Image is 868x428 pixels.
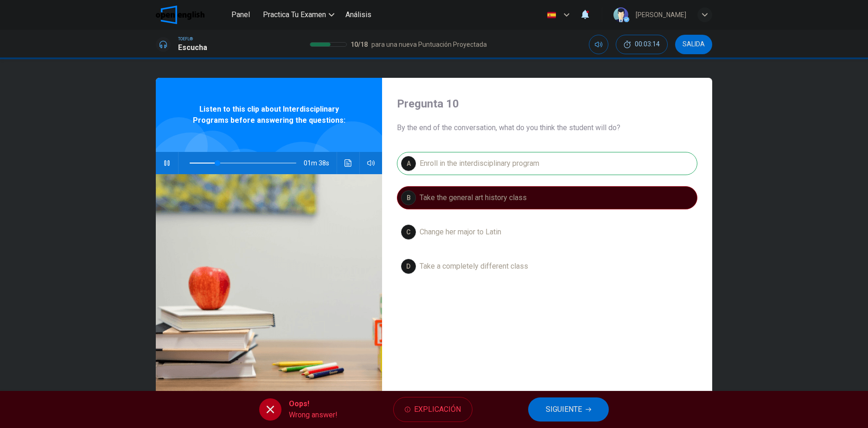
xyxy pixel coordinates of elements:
span: 10 / 18 [351,39,368,50]
span: By the end of the conversation, what do you think the student will do? [397,122,697,133]
img: Profile picture [613,7,628,22]
div: [PERSON_NAME] [636,9,686,20]
div: Ocultar [616,35,668,54]
h4: Pregunta 10 [397,96,697,111]
span: Análisis [345,9,371,20]
span: Oops! [289,398,338,409]
span: Wrong answer! [289,409,338,421]
button: 00:03:14 [616,35,668,54]
span: 00:03:14 [635,41,660,48]
h1: Escucha [178,42,207,53]
span: Explicación [414,403,461,416]
button: Haz clic para ver la transcripción del audio [341,152,356,174]
span: Practica tu examen [263,9,326,20]
img: OpenEnglish logo [156,6,204,24]
div: Silenciar [589,35,608,54]
button: Panel [226,6,255,23]
button: SIGUIENTE [528,397,609,422]
span: para una nueva Puntuación Proyectada [371,39,487,50]
span: SIGUIENTE [546,403,582,416]
span: Listen to this clip about Interdisciplinary Programs before answering the questions: [186,104,352,126]
button: Análisis [342,6,375,23]
img: es [546,12,557,19]
span: SALIDA [683,41,705,48]
button: Practica tu examen [259,6,338,23]
button: Explicación [393,397,472,422]
span: Panel [231,9,250,20]
img: Listen to this clip about Interdisciplinary Programs before answering the questions: [156,174,382,400]
span: TOEFL® [178,36,193,42]
span: 01m 38s [304,152,337,174]
button: SALIDA [675,35,712,54]
a: OpenEnglish logo [156,6,226,24]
